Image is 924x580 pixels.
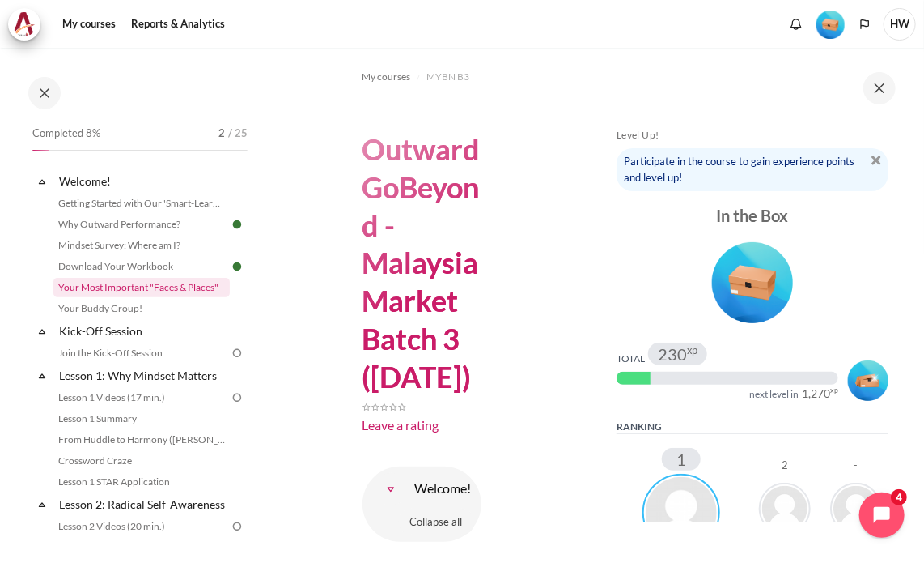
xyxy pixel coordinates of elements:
a: Lesson 2: Radical Self-Awareness [57,493,230,515]
span: 1,270 [802,388,830,399]
a: Lesson 1 Summary [53,409,230,429]
span: / 25 [228,126,248,142]
span: Collapse [34,497,50,513]
div: Level #2 [848,358,888,401]
a: Reports & Analytics [125,8,231,41]
img: Level #1 [712,242,793,323]
img: Level #1 [816,11,845,39]
span: 2 [218,126,225,142]
span: xp [687,347,697,353]
h5: Level Up! [617,129,888,142]
a: User menu [884,8,916,41]
span: Collapse [34,368,50,384]
img: Architeck [13,12,36,36]
a: Mindset Survey: Where am I? [53,236,230,255]
div: 2 [782,460,788,471]
a: Lesson 1 STAR Application [53,472,230,492]
a: Your Buddy Group! [53,299,230,318]
a: Lesson 1: Why Mindset Matters [57,365,230,386]
a: Dismiss notice [871,152,881,165]
div: Show notification window with no new notifications [784,12,808,36]
div: next level in [749,388,799,401]
div: 230 [658,346,697,362]
a: Welcome! [57,170,230,192]
div: 8% [32,150,49,151]
a: Leave a rating [362,417,439,433]
a: Kick-Off Session [57,320,230,342]
h1: Outward GoBeyond - Malaysia Market Batch 3 ([DATE]) [362,130,481,396]
span: Collapse [34,173,50,190]
span: My courses [362,70,411,84]
a: Lesson 2 Videos (20 min.) [53,517,230,536]
img: Done [230,259,244,274]
button: Languages [853,12,877,36]
img: Hew Chui Wong [642,474,720,552]
img: Santhi A/P Karupiah [759,483,811,535]
a: Welcome! [375,473,407,505]
span: xp [830,388,838,393]
img: To do [230,390,244,405]
a: Your Most Important "Faces & Places" [53,278,230,297]
span: MYBN B3 [427,70,470,84]
img: To do [230,519,244,534]
span: HW [884,8,916,41]
span: 230 [658,346,687,362]
a: My courses [57,8,121,41]
img: To do [230,346,244,360]
a: Architeck Architeck [8,8,49,41]
h5: Ranking [617,420,888,434]
a: Collapse all [398,509,475,536]
img: Done [230,217,244,232]
span: Collapse all [410,514,463,531]
a: My courses [362,67,411,87]
div: Total [617,352,645,365]
span: Collapse [34,323,50,339]
div: Participate in the course to gain experience points and level up! [617,148,888,191]
a: Level #1 [810,9,851,39]
a: Why Outward Performance? [53,215,230,234]
a: Crossword Craze [53,451,230,471]
a: Join the Kick-Off Session [53,343,230,363]
a: From Huddle to Harmony ([PERSON_NAME]'s Story) [53,430,230,450]
img: Dismiss notice [871,156,881,165]
div: Level #1 [617,237,888,323]
a: Download Your Workbook [53,257,230,276]
div: Level #1 [816,9,845,39]
nav: Navigation bar [362,64,481,90]
div: - [854,460,858,471]
a: Lesson 1 Videos (17 min.) [53,388,230,407]
a: MYBN B3 [427,67,470,87]
div: 1 [662,448,701,471]
span: Completed 8% [32,126,100,142]
div: In the Box [617,204,888,227]
a: Getting Started with Our 'Smart-Learning' Platform [53,194,230,213]
img: Level #2 [848,360,888,401]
